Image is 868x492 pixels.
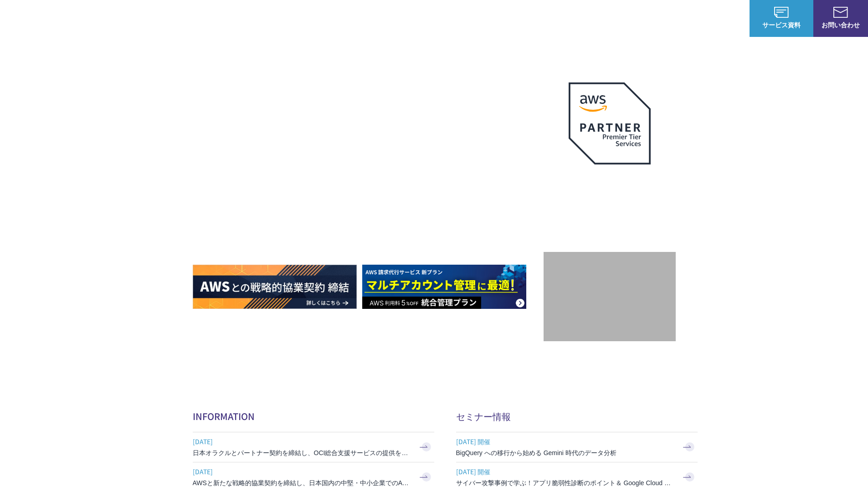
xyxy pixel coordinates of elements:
[662,14,697,23] p: ナレッジ
[193,101,544,141] p: AWSの導入からコスト削減、 構成・運用の最適化からデータ活用まで 規模や業種業態を問わない マネージドサービスで
[193,462,434,492] a: [DATE] AWSと新たな戦略的協業契約を締結し、日本国内の中堅・中小企業でのAWS活用を加速
[456,410,698,423] h2: セミナー情報
[456,465,675,478] span: [DATE] 開催
[750,20,813,30] span: サービス資料
[833,7,848,18] img: お問い合わせ
[362,265,526,309] img: AWS請求代行サービス 統合管理プラン
[456,462,698,492] a: [DATE] 開催 サイバー攻撃事例で学ぶ！アプリ脆弱性診断のポイント＆ Google Cloud セキュリティ対策
[434,14,456,23] p: 強み
[562,266,657,332] img: 契約件数
[715,14,740,23] a: ログイン
[193,432,434,462] a: [DATE] 日本オラクルとパートナー契約を締結し、OCI総合支援サービスの提供を開始
[527,14,600,23] p: 業種別ソリューション
[193,448,411,457] h3: 日本オラクルとパートナー契約を締結し、OCI総合支援サービスの提供を開始
[774,7,789,18] img: AWS総合支援サービス C-Chorus サービス資料
[456,435,675,448] span: [DATE] 開催
[456,478,675,487] h3: サイバー攻撃事例で学ぶ！アプリ脆弱性診断のポイント＆ Google Cloud セキュリティ対策
[813,20,868,30] span: お問い合わせ
[105,9,171,28] span: NHN テコラス AWS総合支援サービス
[558,175,662,210] p: 最上位プレミアティア サービスパートナー
[193,435,411,448] span: [DATE]
[599,175,620,189] em: AWS
[193,265,357,309] img: AWSとの戦略的協業契約 締結
[14,7,171,29] a: AWS総合支援サービス C-Chorus NHN テコラスAWS総合支援サービス
[474,14,509,23] p: サービス
[456,432,698,462] a: [DATE] 開催 BigQuery への移行から始める Gemini 時代のデータ分析
[193,410,434,423] h2: INFORMATION
[193,465,411,478] span: [DATE]
[193,478,411,487] h3: AWSと新たな戦略的協業契約を締結し、日本国内の中堅・中小企業でのAWS活用を加速
[569,82,651,164] img: AWSプレミアティアサービスパートナー
[618,14,644,23] a: 導入事例
[193,150,544,237] h1: AWS ジャーニーの 成功を実現
[456,448,675,457] h3: BigQuery への移行から始める Gemini 時代のデータ分析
